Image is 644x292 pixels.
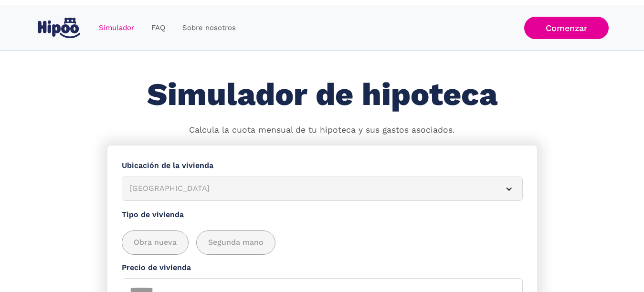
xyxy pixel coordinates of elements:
[122,160,523,172] label: Ubicación de la vivienda
[174,19,244,37] a: Sobre nosotros
[90,19,143,37] a: Simulador
[208,237,264,249] span: Segunda mano
[122,177,523,201] article: [GEOGRAPHIC_DATA]
[189,124,455,136] p: Calcula la cuota mensual de tu hipoteca y sus gastos asociados.
[130,183,492,195] div: [GEOGRAPHIC_DATA]
[122,230,523,255] div: add_description_here
[36,14,83,42] a: home
[122,262,523,274] label: Precio de vivienda
[147,77,497,112] h1: Simulador de hipoteca
[122,209,523,221] label: Tipo de vivienda
[524,17,609,39] a: Comenzar
[143,19,174,37] a: FAQ
[134,237,177,249] span: Obra nueva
